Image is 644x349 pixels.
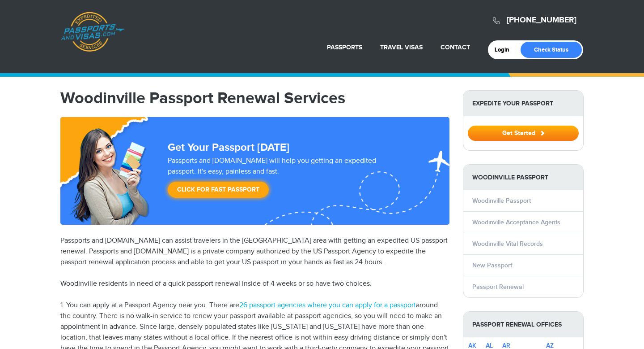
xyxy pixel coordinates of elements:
p: Passports and [DOMAIN_NAME] can assist travelers in the [GEOGRAPHIC_DATA] area with getting an ex... [60,236,449,268]
a: [PHONE_NUMBER] [507,15,576,25]
a: Passports [327,44,362,51]
a: Contact [441,44,470,51]
a: Woodinville Passport [472,197,531,205]
a: New Passport [472,262,512,269]
a: Login [495,46,516,53]
a: Woodinville Acceptance Agents [472,218,560,226]
strong: Passport Renewal Offices [463,312,583,337]
a: Check Status [521,42,582,58]
strong: Woodinville Passport [463,165,583,190]
a: Click for Fast Passport [168,182,269,198]
a: Passports & [DOMAIN_NAME] [61,12,124,52]
a: 26 passport agencies where you can apply for a passport [239,301,416,310]
a: Woodinville Vital Records [472,240,543,248]
strong: Get Your Passport [DATE] [168,141,289,154]
p: Woodinville residents in need of a quick passport renewal inside of 4 weeks or so have two choices. [60,279,449,289]
a: Travel Visas [380,44,423,51]
button: Get Started [468,126,579,141]
strong: Expedite Your Passport [463,91,583,116]
div: Passports and [DOMAIN_NAME] will help you getting an expedited passport. It's easy, painless and ... [164,156,408,202]
a: Get Started [468,129,579,136]
a: Passport Renewal [472,283,524,291]
h1: Woodinville Passport Renewal Services [60,90,449,106]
